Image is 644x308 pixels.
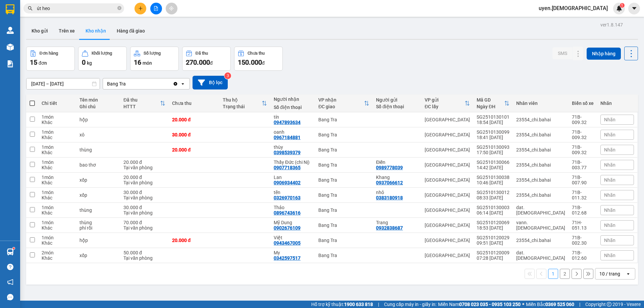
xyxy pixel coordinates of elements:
[172,147,216,152] div: 20.000 đ
[224,72,231,79] sup: 3
[318,192,369,198] div: Bang Tra
[425,97,465,103] div: VP gửi
[130,47,179,71] button: Số lượng16món
[425,147,470,152] div: [GEOGRAPHIC_DATA]
[26,23,53,39] button: Kho gửi
[477,195,509,200] div: 08:33 [DATE]
[79,132,117,137] div: xô
[274,235,312,240] div: Việt
[79,117,117,122] div: hộp
[533,4,613,12] span: uyen.[DEMOGRAPHIC_DATA]
[315,95,373,112] th: Toggle SortBy
[477,235,509,240] div: SG2510120029
[169,6,174,11] span: aim
[477,250,509,255] div: SG2510120009
[42,220,73,225] div: 1 món
[26,78,100,89] input: Select a date range.
[223,104,262,109] div: Trạng thái
[516,192,565,198] div: 23554_chi.bahai
[526,301,574,308] span: Miền Bắc
[318,238,369,243] div: Bang Tra
[274,97,312,102] div: Người nhận
[79,192,117,198] div: xốp
[7,294,13,300] span: message
[42,135,73,140] div: Khác
[425,104,465,109] div: ĐC lấy
[376,97,418,103] div: Người gửi
[42,210,73,215] div: Khác
[425,207,470,213] div: [GEOGRAPHIC_DATA]
[572,175,594,185] div: 71B-007.90
[473,95,513,112] th: Toggle SortBy
[376,220,418,225] div: Trang
[42,114,73,120] div: 1 món
[604,147,615,152] span: Nhãn
[318,162,369,168] div: Bang Tra
[477,114,509,120] div: SG2510130101
[79,162,117,168] div: bao thơ
[7,27,14,34] img: warehouse-icon
[421,95,473,112] th: Toggle SortBy
[40,51,58,56] div: Đơn hàng
[42,120,73,125] div: Khác
[477,220,509,225] div: SG2510120069
[274,205,312,210] div: Thảo
[378,301,379,308] span: |
[516,205,565,215] div: dat.bahai
[172,101,216,106] div: Chưa thu
[477,165,509,170] div: 14:42 [DATE]
[28,6,33,11] span: search
[30,58,37,66] span: 15
[620,3,625,8] sup: 1
[344,302,373,307] strong: 1900 633 818
[600,101,634,106] div: Nhãn
[274,150,301,155] div: 0398539379
[172,117,216,122] div: 20.000 đ
[477,104,504,109] div: Ngày ĐH
[37,5,116,12] input: Tìm tên, số ĐT hoặc mã đơn
[120,95,169,112] th: Toggle SortBy
[522,303,524,306] span: ⚪️
[123,225,165,231] div: Tại văn phòng
[477,190,509,195] div: SG2510130012
[80,23,111,39] button: Kho nhận
[172,238,216,243] div: 20.000 đ
[166,3,177,14] button: aim
[107,80,126,87] div: Bang Tra
[516,250,565,261] div: dat.bahai
[425,238,470,243] div: [GEOGRAPHIC_DATA]
[604,223,615,228] span: Nhãn
[274,165,301,170] div: 0907718365
[39,60,47,66] span: đơn
[42,195,73,200] div: Khác
[477,97,504,103] div: Mã GD
[274,210,301,215] div: 0896743616
[7,60,14,67] img: solution-icon
[318,117,369,122] div: Bang Tra
[123,220,165,225] div: 70.000 đ
[604,207,615,213] span: Nhãn
[376,195,403,200] div: 0383180918
[42,240,73,246] div: Khác
[42,255,73,261] div: Khác
[274,144,312,150] div: thùy
[548,269,558,279] button: 1
[587,48,621,60] button: Nhập hàng
[223,97,262,103] div: Thu hộ
[477,210,509,215] div: 06:14 [DATE]
[135,3,146,14] button: plus
[626,271,631,276] svg: open
[123,165,165,170] div: Tại văn phòng
[42,160,73,165] div: 1 món
[477,129,509,135] div: SG2510130099
[477,160,509,165] div: SG2510130066
[138,6,143,11] span: plus
[274,160,312,165] div: Thầy Đức (chi Nị)
[516,101,565,106] div: Nhân viên
[425,132,470,137] div: [GEOGRAPHIC_DATA]
[560,269,570,279] button: 2
[600,21,623,28] div: ver 1.8.147
[604,177,615,183] span: Nhãn
[631,5,637,11] span: caret-down
[274,180,301,185] div: 0906934402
